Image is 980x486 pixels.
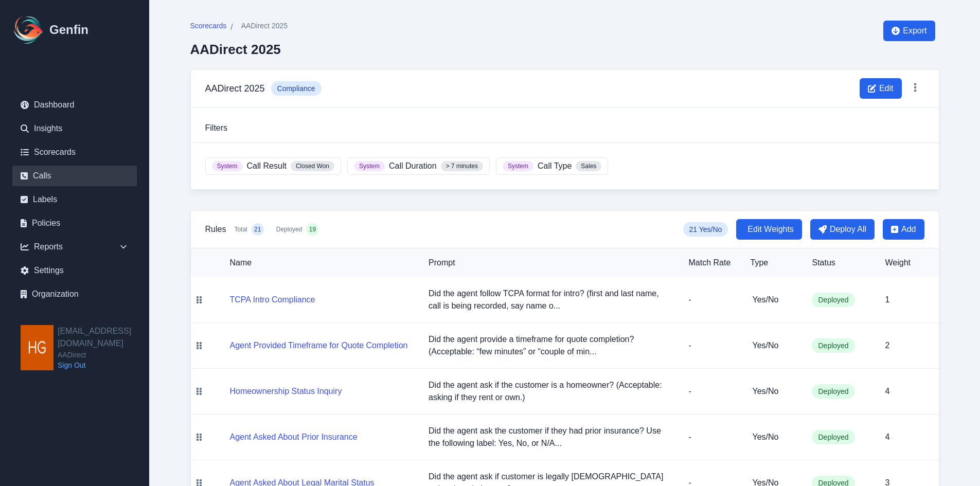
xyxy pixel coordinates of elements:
p: Did the agent ask if the customer is a homeowner? (Acceptable: asking if they rent or own.) [429,379,672,404]
span: / [230,21,233,33]
a: Scorecards [190,21,227,33]
a: Policies [12,213,137,233]
a: Settings [12,260,137,281]
span: Call Duration [389,160,436,172]
a: Homeownership Status Inquiry [230,387,342,395]
span: Total [234,225,247,233]
span: Sales [576,161,601,171]
span: Closed Won [291,161,334,171]
span: 2 [885,341,889,350]
th: Match Rate [680,248,742,277]
img: Logo [12,13,45,46]
h1: Genfin [49,22,88,38]
p: - [688,294,734,306]
div: Reports [12,237,137,257]
img: hgarza@aadirect.com [21,325,54,370]
h3: AADirect 2025 [205,81,265,96]
h3: Rules [205,223,226,236]
span: 4 [885,433,889,441]
th: Name [207,248,421,277]
span: 21 Yes/No [683,222,728,237]
button: Add [883,219,924,240]
h5: Yes/No [752,294,795,306]
span: Compliance [271,81,322,96]
a: Scorecards [12,142,137,163]
th: Type [742,248,804,277]
span: 4 [885,387,889,395]
p: Did the agent provide a timeframe for quote completion? (Acceptable: “few minutes” or “couple of ... [429,333,672,358]
a: Agent Asked About Prior Insurance [230,433,358,441]
span: System [354,161,385,171]
h5: Yes/No [752,385,795,398]
button: Agent Asked About Prior Insurance [230,431,358,443]
button: Export [883,21,935,41]
a: Organization [12,284,137,304]
button: Deploy All [810,219,875,240]
span: Export [903,25,926,37]
span: Scorecards [190,21,227,31]
button: TCPA Intro Compliance [230,294,315,306]
th: Status [804,248,877,277]
span: Deploy All [830,223,866,236]
a: Labels [12,189,137,210]
p: - [688,385,734,398]
span: Deployed [276,225,302,233]
span: System [212,161,243,171]
span: 1 [885,295,889,304]
p: Did the agent ask the customer if they had prior insurance? Use the following label: Yes, No, or ... [429,425,672,449]
a: Agent Provided Timeframe for Quote Completion [230,341,408,350]
a: Dashboard [12,95,137,115]
span: Add [901,223,916,236]
button: Edit Weights [736,219,802,240]
button: Agent Provided Timeframe for Quote Completion [230,339,408,352]
span: 19 [309,225,316,233]
h2: AADirect 2025 [190,42,288,57]
span: Edit [879,82,894,95]
span: Deployed [812,338,854,353]
a: Calls [12,166,137,186]
span: Call Result [247,160,287,172]
span: 21 [254,225,261,233]
th: Weight [877,248,938,277]
span: Deployed [812,430,854,444]
button: Homeownership Status Inquiry [230,385,342,398]
a: Sign Out [58,360,149,370]
a: TCPA Intro Compliance [230,295,315,304]
h5: Yes/No [752,339,795,352]
th: Prompt [420,248,680,277]
h3: Filters [205,122,924,134]
span: > 7 minutes [441,161,483,171]
span: Edit Weights [747,223,794,236]
span: Deployed [812,293,854,307]
button: Edit [860,78,902,99]
p: Did the agent follow TCPA format for intro? (first and last name, call is being recorded, say nam... [429,287,672,312]
h5: Yes/No [752,431,795,443]
span: AADirect [58,350,149,360]
h2: [EMAIL_ADDRESS][DOMAIN_NAME] [58,325,149,350]
p: - [688,339,734,352]
p: - [688,431,734,443]
span: System [503,161,533,171]
span: Call Type [538,160,572,172]
span: Deployed [812,384,854,399]
a: Insights [12,118,137,139]
span: AADirect 2025 [241,21,288,31]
